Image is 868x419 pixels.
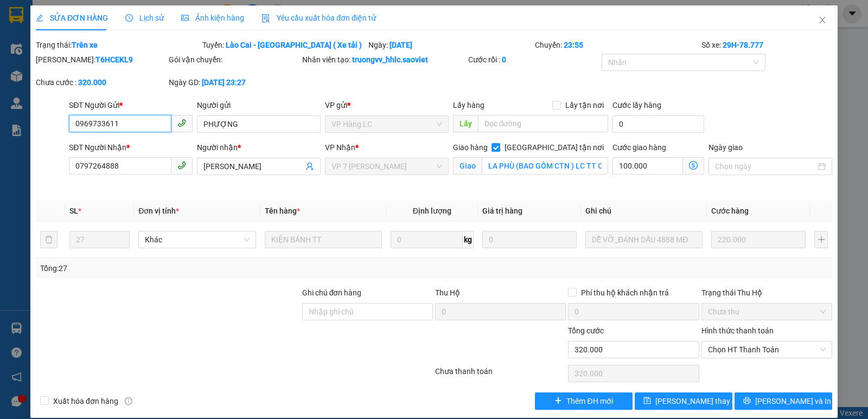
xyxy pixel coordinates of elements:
[701,326,774,335] label: Hình thức thanh toán
[197,141,321,153] div: Người nhận
[302,303,433,320] input: Ghi chú đơn hàng
[169,76,299,88] div: Ngày GD:
[125,14,164,22] span: Lịch sử
[202,78,246,87] b: [DATE] 23:27
[743,397,751,405] span: printer
[302,54,467,66] div: Nhân viên tạo:
[453,143,488,152] span: Giao hàng
[181,14,189,22] span: picture
[36,14,43,22] span: edit
[125,14,133,22] span: clock-circle
[69,99,193,111] div: SĐT Người Gửi
[568,326,604,335] span: Tổng cước
[36,14,108,22] span: SỬA ĐƠN HÀNG
[367,39,534,51] div: Ngày:
[49,395,123,407] span: Xuất hóa đơn hàng
[535,392,633,410] button: plusThêm ĐH mới
[482,157,609,175] input: Giao tận nơi
[564,41,583,49] b: 23:55
[453,101,484,109] span: Lấy hàng
[715,160,816,172] input: Ngày giao
[534,39,700,51] div: Chuyến:
[138,207,179,215] span: Đơn vị tính
[723,41,763,49] b: 29H-78.777
[561,99,608,111] span: Lấy tận nơi
[708,341,826,358] span: Chọn HT Thanh Toán
[585,231,703,248] input: Ghi Chú
[554,397,562,405] span: plus
[177,161,186,170] span: phone
[434,365,567,384] div: Chưa thanh toán
[390,41,412,49] b: [DATE]
[711,231,806,248] input: 0
[145,231,249,248] span: Khác
[125,397,132,405] span: info-circle
[755,395,831,407] span: [PERSON_NAME] và In
[302,288,362,297] label: Ghi chú đơn hàng
[635,392,732,410] button: save[PERSON_NAME] thay đổi
[261,14,270,23] img: icon
[35,39,201,51] div: Trạng thái:
[482,207,522,215] span: Giá trị hàng
[612,115,704,133] input: Cước lấy hàng
[453,115,478,132] span: Lấy
[643,397,651,405] span: save
[352,55,428,64] b: truongvv_hhlc.saoviet
[265,231,382,248] input: VD: Bàn, Ghế
[711,207,749,215] span: Cước hàng
[265,207,300,215] span: Tên hàng
[478,115,609,132] input: Dọc đường
[453,157,482,175] span: Giao
[305,162,314,171] span: user-add
[701,287,832,299] div: Trạng thái Thu Hộ
[655,395,742,407] span: [PERSON_NAME] thay đổi
[709,143,743,152] label: Ngày giao
[261,14,376,22] span: Yêu cầu xuất hóa đơn điện tử
[735,392,832,410] button: printer[PERSON_NAME] và In
[40,262,336,274] div: Tổng: 27
[69,207,78,215] span: SL
[325,143,355,152] span: VP Nhận
[700,39,833,51] div: Số xe:
[463,231,474,248] span: kg
[468,54,599,66] div: Cước rồi :
[814,231,828,248] button: plus
[435,288,460,297] span: Thu Hộ
[482,231,577,248] input: 0
[95,55,133,64] b: T6HCEKL9
[226,41,362,49] b: Lào Cai - [GEOGRAPHIC_DATA] ( Xe tải )
[201,39,368,51] div: Tuyến:
[581,201,707,222] th: Ghi chú
[566,395,612,407] span: Thêm ĐH mới
[818,16,827,24] span: close
[36,54,167,66] div: [PERSON_NAME]:
[612,143,666,152] label: Cước giao hàng
[502,55,506,64] b: 0
[197,99,321,111] div: Người gửi
[169,54,299,66] div: Gói vận chuyển:
[40,231,58,248] button: delete
[177,119,186,127] span: phone
[331,158,442,175] span: VP 7 Phạm Văn Đồng
[181,14,244,22] span: Ảnh kiện hàng
[413,207,451,215] span: Định lượng
[331,116,442,132] span: VP Hàng LC
[612,157,683,175] input: Cước giao hàng
[689,161,698,170] span: dollar-circle
[500,141,608,153] span: [GEOGRAPHIC_DATA] tận nơi
[36,76,167,88] div: Chưa cước :
[72,41,98,49] b: Trên xe
[78,78,106,87] b: 320.000
[325,99,449,111] div: VP gửi
[807,5,838,36] button: Close
[577,287,673,299] span: Phí thu hộ khách nhận trả
[69,141,193,153] div: SĐT Người Nhận
[612,101,661,109] label: Cước lấy hàng
[708,304,826,320] span: Chưa thu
